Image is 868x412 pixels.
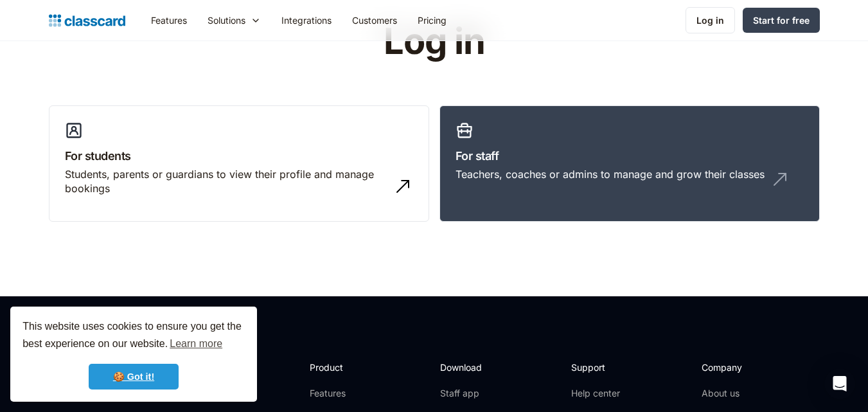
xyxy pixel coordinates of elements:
[10,307,257,402] div: cookieconsent
[440,361,493,374] h2: Download
[440,387,493,400] a: Staff app
[230,22,638,62] h1: Log in
[208,13,245,27] div: Solutions
[743,8,820,33] a: Start for free
[696,13,724,27] div: Log in
[197,6,271,35] div: Solutions
[571,361,623,374] h2: Support
[89,364,179,390] a: dismiss cookie message
[49,105,429,222] a: For studentsStudents, parents or guardians to view their profile and manage bookings
[141,6,197,35] a: Features
[702,361,787,374] h2: Company
[702,387,787,400] a: About us
[439,105,820,222] a: For staffTeachers, coaches or admins to manage and grow their classes
[824,368,855,399] div: Open Intercom Messenger
[22,319,245,354] span: This website uses cookies to ensure you get the best experience on our website.
[65,167,387,196] div: Students, parents or guardians to view their profile and manage bookings
[342,6,407,35] a: Customers
[168,334,224,354] a: learn more about cookies
[310,361,378,374] h2: Product
[271,6,342,35] a: Integrations
[571,387,623,400] a: Help center
[310,387,378,400] a: Features
[753,13,810,27] div: Start for free
[686,7,735,33] a: Log in
[49,12,125,30] a: Logo
[407,6,457,35] a: Pricing
[456,167,765,181] div: Teachers, coaches or admins to manage and grow their classes
[456,147,804,165] h3: For staff
[65,147,413,165] h3: For students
